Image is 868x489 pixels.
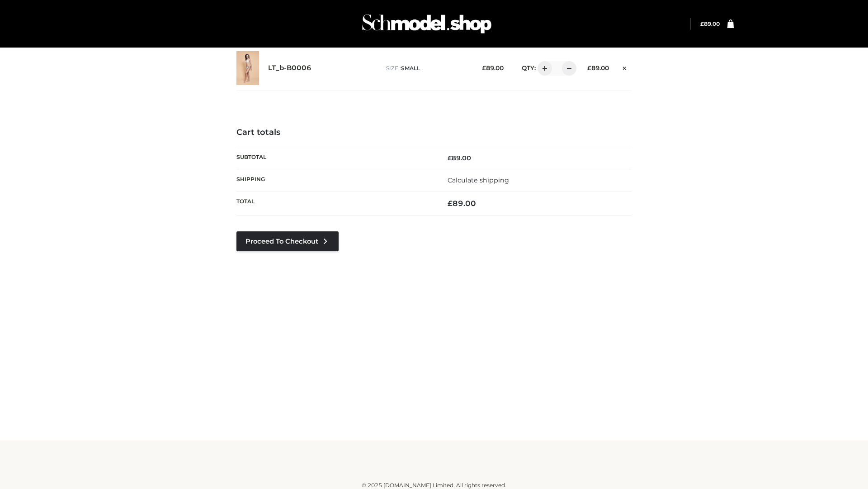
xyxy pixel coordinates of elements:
bdi: 89.00 [448,199,476,208]
div: QTY: [513,61,573,76]
span: £ [448,199,453,208]
span: £ [700,20,704,27]
th: Subtotal [236,147,434,169]
a: £89.00 [700,20,720,27]
p: size : [386,64,468,72]
span: £ [482,64,486,72]
span: SMALL [401,65,420,72]
th: Shipping [236,169,434,191]
span: £ [448,154,452,162]
bdi: 89.00 [482,64,504,72]
img: Schmodel Admin 964 [359,6,495,42]
th: Total [236,192,434,216]
a: Calculate shipping [448,176,509,184]
bdi: 89.00 [700,20,720,27]
bdi: 89.00 [448,154,471,162]
bdi: 89.00 [587,64,609,72]
h4: Cart totals [236,128,632,138]
span: £ [587,64,591,72]
a: Remove this item [618,61,632,73]
a: LT_b-B0006 [268,64,311,72]
a: Proceed to Checkout [236,231,339,251]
